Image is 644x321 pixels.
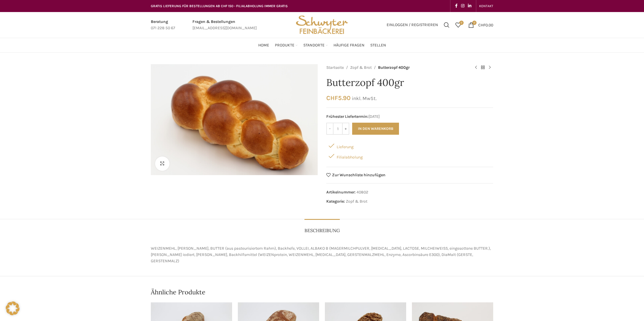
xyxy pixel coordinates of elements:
a: Infobox link [192,19,257,32]
nav: Breadcrumb [326,64,467,71]
a: Previous product [473,64,479,71]
div: Filialabholung [326,151,493,161]
span: Beschreibung [304,228,340,234]
input: Produktmenge [333,123,342,135]
a: Site logo [294,22,350,27]
span: 0 [472,21,477,25]
a: 0 CHF0.00 [465,19,496,31]
span: Frühester Liefertermin: [326,114,369,119]
a: Suchen [441,19,452,31]
span: 0 [459,21,464,25]
span: [DATE] [326,113,493,120]
a: Zopf & Brot [346,199,367,204]
a: Infobox link [151,19,175,32]
p: WEIZENMEHL, [PERSON_NAME], BUTTER (aus pasteurisiertem Rahm), Backhefe, VOLLEI, ALBAKO B (MAGERMI... [151,245,493,265]
span: Stellen [370,43,386,48]
span: Standorte [303,43,325,48]
div: Secondary navigation [476,0,496,12]
a: Instagram social link [459,2,466,10]
a: Facebook social link [453,2,459,10]
a: Standorte [303,40,328,51]
div: Main navigation [148,40,496,51]
bdi: 5.90 [326,94,350,101]
button: In den Warenkorb [352,123,399,135]
a: Zur Wunschliste hinzufügen [326,173,385,177]
a: Linkedin social link [466,2,473,10]
input: + [342,123,349,135]
span: Zur Wunschliste hinzufügen [332,173,385,177]
span: CHF [326,94,338,101]
span: KONTAKT [479,4,493,8]
a: 0 [452,19,464,31]
span: CHF [478,22,485,27]
img: Bäckerei Schwyter [294,12,350,38]
a: KONTAKT [479,0,493,12]
span: Ähnliche Produkte [151,288,205,297]
span: Kategorie: [326,199,345,204]
div: Meine Wunschliste [452,19,464,31]
a: Einloggen / Registrieren [384,19,441,31]
span: 40802 [356,190,368,195]
span: Produkte [275,43,294,48]
a: Home [258,40,269,51]
a: Next product [486,64,493,71]
span: Einloggen / Registrieren [387,23,438,27]
div: Lieferung [326,140,493,151]
a: Häufige Fragen [333,40,365,51]
bdi: 0.00 [478,22,493,27]
input: - [326,123,333,135]
a: Stellen [370,40,386,51]
small: inkl. MwSt. [352,95,377,101]
span: Häufige Fragen [333,43,365,48]
a: Startseite [326,64,344,71]
a: Produkte [275,40,298,51]
span: GRATIS LIEFERUNG FÜR BESTELLUNGEN AB CHF 150 - FILIALABHOLUNG IMMER GRATIS [151,4,288,8]
h1: Butterzopf 400gr [326,77,493,89]
a: Zopf & Brot [350,64,372,71]
span: Home [258,43,269,48]
span: Butterzopf 400gr [378,64,410,71]
span: Artikelnummer: [326,190,356,195]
